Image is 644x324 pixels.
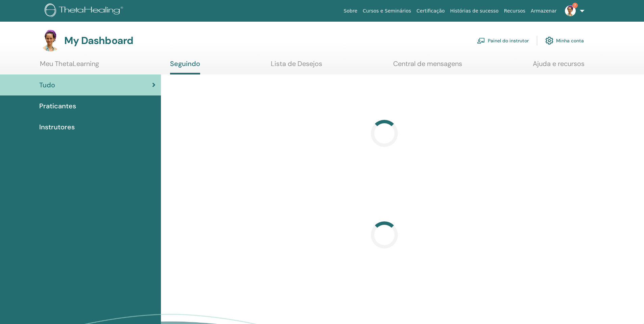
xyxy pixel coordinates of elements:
[360,5,414,17] a: Cursos e Seminários
[39,122,75,132] span: Instrutores
[414,5,447,17] a: Certificação
[572,3,578,8] span: 7
[170,60,200,74] a: Seguindo
[393,60,462,73] a: Central de mensagens
[477,33,529,48] a: Painel do instrutor
[64,35,133,47] h3: My Dashboard
[528,5,559,17] a: Armazenar
[533,60,585,73] a: Ajuda e recursos
[565,5,576,16] img: default.jpg
[545,33,584,48] a: Minha conta
[545,35,553,46] img: cog.svg
[40,30,62,51] img: default.jpg
[271,60,322,73] a: Lista de Desejos
[40,60,99,73] a: Meu ThetaLearning
[341,5,360,17] a: Sobre
[477,38,485,44] img: chalkboard-teacher.svg
[45,3,125,19] img: logo.png
[501,5,528,17] a: Recursos
[39,80,55,90] span: Tudo
[448,5,501,17] a: Histórias de sucesso
[39,101,76,111] span: Praticantes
